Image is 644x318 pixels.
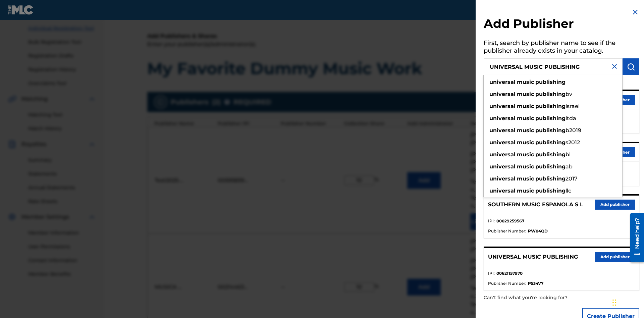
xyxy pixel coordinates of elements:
[566,175,578,182] span: 2017
[535,175,566,182] strong: publishing
[484,291,601,305] p: Can't find what you're looking for?
[517,188,534,194] strong: music
[528,280,543,286] strong: P534V7
[496,270,523,276] strong: 00621157970
[489,175,516,182] strong: universal
[489,163,516,170] strong: universal
[528,228,548,234] strong: PW04QD
[517,175,534,182] strong: music
[484,16,639,33] h2: Add Publisher
[535,188,566,194] strong: publishing
[535,151,566,158] strong: publishing
[535,79,566,85] strong: publishing
[488,253,578,261] p: UNIVERSAL MUSIC PUBLISHING
[535,103,566,109] strong: publishing
[610,286,644,318] iframe: Chat Widget
[517,163,534,170] strong: music
[517,127,534,134] strong: music
[566,139,580,146] span: s2012
[517,115,534,121] strong: music
[566,188,571,194] span: llc
[517,91,534,97] strong: music
[566,151,571,158] span: bl
[612,293,616,313] div: Drag
[566,103,580,109] span: israel
[627,63,635,71] img: Search Works
[517,103,534,109] strong: music
[517,79,534,85] strong: music
[489,188,516,194] strong: universal
[489,139,516,146] strong: universal
[496,218,524,224] strong: 00029259567
[489,91,516,97] strong: universal
[610,62,619,70] img: close
[625,210,644,265] iframe: Resource Center
[535,139,566,146] strong: publishing
[8,5,34,15] img: MLC Logo
[488,280,526,286] span: Publisher Number :
[489,79,516,85] strong: universal
[517,139,534,146] strong: music
[489,151,516,158] strong: universal
[488,218,495,224] span: IPI :
[488,201,583,209] p: SOUTHERN MUSIC ESPANOLA S L
[595,200,635,210] button: Add publisher
[595,252,635,262] button: Add publisher
[488,228,526,234] span: Publisher Number :
[489,103,516,109] strong: universal
[489,115,516,121] strong: universal
[535,91,566,97] strong: publishing
[566,163,573,170] span: ab
[488,270,495,276] span: IPI :
[566,91,572,97] span: bv
[566,127,581,134] span: b2019
[535,163,566,170] strong: publishing
[517,151,534,158] strong: music
[535,127,566,134] strong: publishing
[484,37,639,58] h5: First, search by publisher name to see if the publisher already exists in your catalog.
[489,127,516,134] strong: universal
[566,115,576,121] span: ltda
[484,58,623,75] input: Search publisher's name
[535,115,566,121] strong: publishing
